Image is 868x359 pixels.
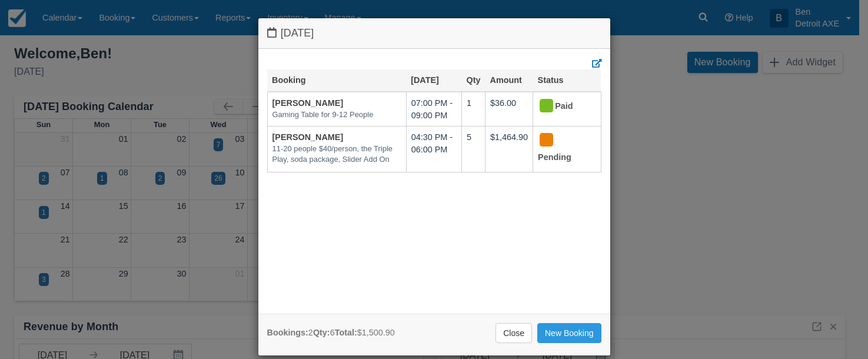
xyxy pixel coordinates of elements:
strong: Total: [335,328,357,337]
a: New Booking [537,323,601,343]
strong: Bookings: [267,328,308,337]
td: 04:30 PM - 06:00 PM [406,127,461,172]
div: Pending [538,131,586,167]
em: 11-20 people $40/person, the Triple Play, soda package, Slider Add On [272,144,401,165]
td: 07:00 PM - 09:00 PM [406,92,461,127]
td: 1 [462,92,485,127]
a: [DATE] [411,75,439,85]
em: Gaming Table for 9-12 People [272,109,401,121]
div: Paid [538,97,586,116]
a: Booking [272,75,306,85]
a: Status [538,75,564,85]
a: Amount [490,75,522,85]
strong: Qty: [313,328,330,337]
h4: [DATE] [267,27,601,39]
div: 2 6 $1,500.90 [267,327,395,339]
a: Qty [467,75,481,85]
a: Close [495,323,532,343]
a: [PERSON_NAME] [272,132,344,142]
td: $1,464.90 [485,127,533,172]
a: [PERSON_NAME] [272,98,344,108]
td: 5 [462,127,485,172]
td: $36.00 [485,92,533,127]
